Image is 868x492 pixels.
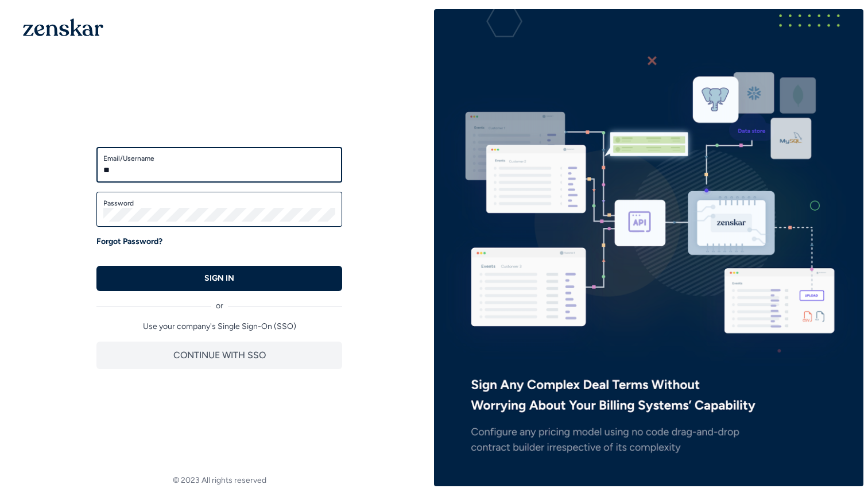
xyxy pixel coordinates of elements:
[103,154,335,163] label: Email/Username
[204,273,234,284] p: SIGN IN
[96,291,342,312] div: or
[23,18,103,36] img: 1OGAJ2xQqyY4LXKgY66KYq0eOWRCkrZdAb3gUhuVAqdWPZE9SRJmCz+oDMSn4zDLXe31Ii730ItAGKgCKgCCgCikA4Av8PJUP...
[96,321,342,332] p: Use your company's Single Sign-On (SSO)
[96,266,342,291] button: SIGN IN
[96,236,162,247] a: Forgot Password?
[5,475,434,486] footer: © 2023 All rights reserved
[96,342,342,369] button: CONTINUE WITH SSO
[103,199,335,208] label: Password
